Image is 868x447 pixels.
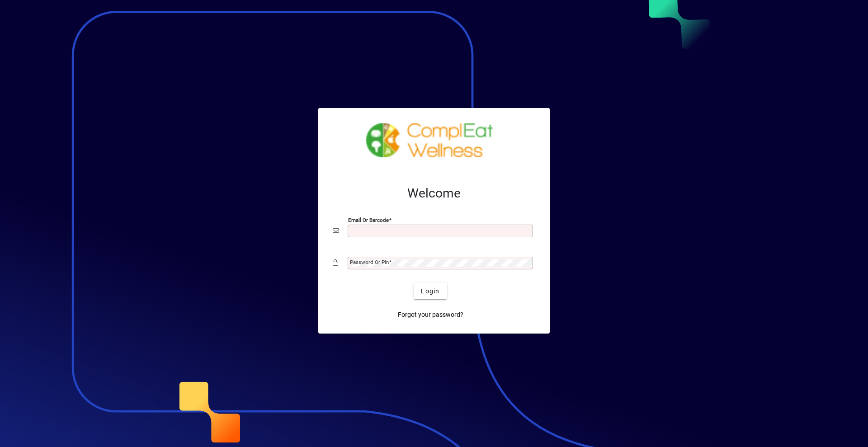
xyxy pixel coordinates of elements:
[394,306,467,323] a: Forgot your password?
[414,283,447,299] button: Login
[350,259,389,265] mat-label: Password or Pin
[333,186,535,201] h2: Welcome
[398,310,463,320] span: Forgot your password?
[421,287,439,296] span: Login
[348,217,389,223] mat-label: Email or Barcode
